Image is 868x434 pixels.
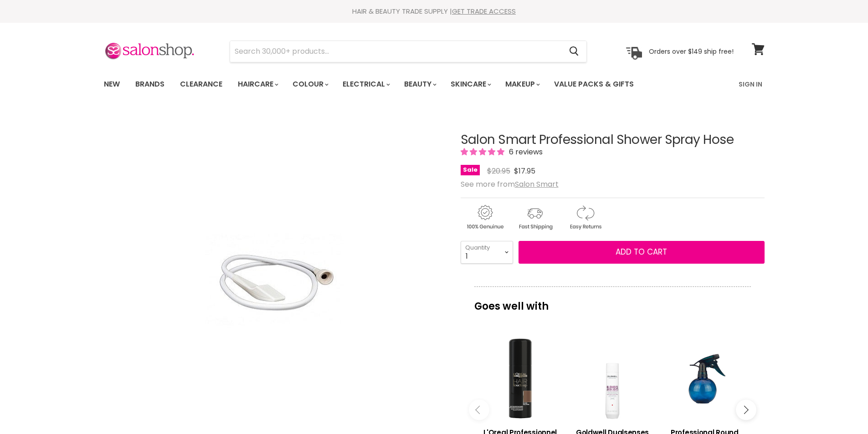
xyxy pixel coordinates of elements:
a: Brands [128,75,171,94]
a: Skincare [444,75,497,94]
a: Haircare [231,75,284,94]
a: Makeup [498,75,545,94]
button: Add to cart [519,241,765,264]
input: Search [230,41,562,62]
select: Quantity [461,241,513,264]
iframe: Gorgias live chat messenger [822,391,859,425]
a: Beauty [397,75,442,94]
a: Salon Smart [515,179,559,189]
a: Clearance [173,75,229,94]
span: 6 reviews [506,147,543,157]
p: Goes well with [474,286,751,317]
a: Electrical [336,75,395,94]
form: Product [230,41,587,62]
a: Sign In [733,75,768,94]
span: $20.95 [487,166,510,176]
img: genuine.gif [461,204,509,231]
span: Sale [461,165,480,175]
span: See more from [461,179,559,189]
div: HAIR & BEAUTY TRADE SUPPLY | [92,7,776,16]
span: $17.95 [514,166,535,176]
span: Add to cart [616,246,667,257]
img: returns.gif [561,204,609,231]
a: GET TRADE ACCESS [452,6,516,16]
button: Search [562,41,586,62]
span: 5.00 stars [461,147,506,157]
img: shipping.gif [511,204,559,231]
p: Orders over $149 ship free! [649,47,734,55]
a: Colour [286,75,334,94]
a: New [97,75,127,94]
img: Salon Smart Professional Shower Spray Hose [194,160,354,400]
a: Value Packs & Gifts [547,75,641,94]
h1: Salon Smart Professional Shower Spray Hose [461,133,765,147]
nav: Main [92,71,776,97]
ul: Main menu [97,71,687,97]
